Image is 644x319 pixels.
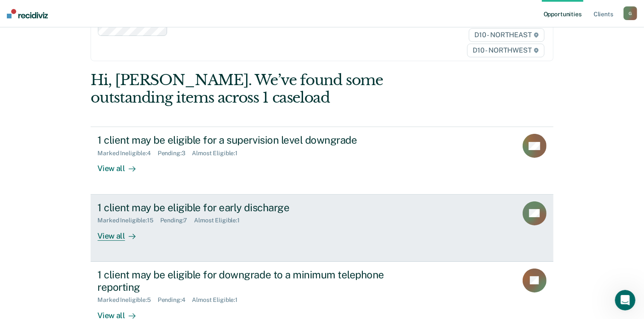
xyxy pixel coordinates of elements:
[192,296,245,304] div: Almost Eligible : 1
[467,44,544,57] span: D10 - NORTHWEST
[97,201,397,214] div: 1 client may be eligible for early discharge
[97,224,145,241] div: View all
[97,134,397,146] div: 1 client may be eligible for a supervision level downgrade
[97,269,397,293] div: 1 client may be eligible for downgrade to a minimum telephone reporting
[97,296,157,304] div: Marked Ineligible : 5
[469,28,544,42] span: D10 - NORTHEAST
[194,217,247,224] div: Almost Eligible : 1
[623,6,637,20] button: G
[91,195,553,262] a: 1 client may be eligible for early dischargeMarked Ineligible:15Pending:7Almost Eligible:1View all
[7,9,48,18] img: Recidiviz
[97,217,160,224] div: Marked Ineligible : 15
[91,71,461,106] div: Hi, [PERSON_NAME]. We’ve found some outstanding items across 1 caseload
[97,157,145,174] div: View all
[158,296,192,304] div: Pending : 4
[97,150,157,157] div: Marked Ineligible : 4
[615,290,635,310] iframe: Intercom live chat
[158,150,192,157] div: Pending : 3
[192,150,245,157] div: Almost Eligible : 1
[160,217,194,224] div: Pending : 7
[91,127,553,194] a: 1 client may be eligible for a supervision level downgradeMarked Ineligible:4Pending:3Almost Elig...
